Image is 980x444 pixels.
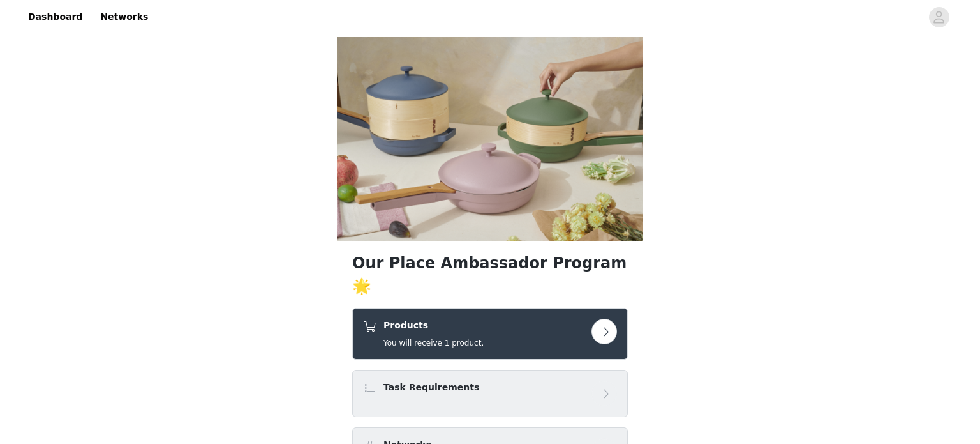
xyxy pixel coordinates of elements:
[352,308,628,360] div: Products
[337,37,643,241] img: campaign image
[93,3,156,31] a: Networks
[352,252,628,298] h1: Our Place Ambassador Program 🌟
[383,381,479,394] h4: Task Requirements
[933,7,945,27] div: avatar
[383,337,484,349] h5: You will receive 1 product.
[352,370,628,417] div: Task Requirements
[20,3,90,31] a: Dashboard
[383,319,484,332] h4: Products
